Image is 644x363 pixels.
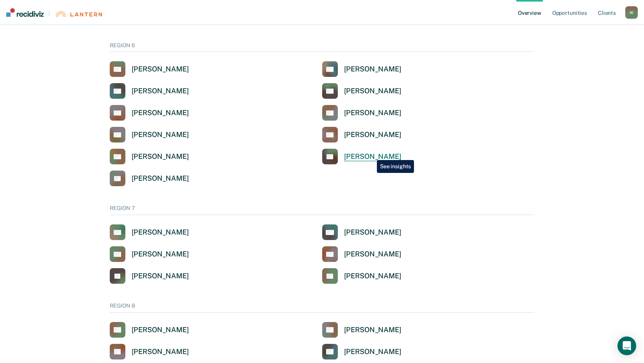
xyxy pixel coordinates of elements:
[132,87,189,96] div: [PERSON_NAME]
[6,8,102,17] a: |
[110,61,189,77] a: [PERSON_NAME]
[344,87,401,96] div: [PERSON_NAME]
[322,127,401,142] a: [PERSON_NAME]
[110,246,189,262] a: [PERSON_NAME]
[132,130,189,139] div: [PERSON_NAME]
[110,149,189,164] a: [PERSON_NAME]
[44,10,55,17] span: |
[110,83,189,99] a: [PERSON_NAME]
[322,246,401,262] a: [PERSON_NAME]
[132,326,189,335] div: [PERSON_NAME]
[132,250,189,259] div: [PERSON_NAME]
[322,105,401,121] a: [PERSON_NAME]
[344,272,401,281] div: [PERSON_NAME]
[322,61,401,77] a: [PERSON_NAME]
[322,83,401,99] a: [PERSON_NAME]
[110,42,535,52] div: REGION 6
[344,250,401,259] div: [PERSON_NAME]
[344,152,401,161] div: [PERSON_NAME]
[55,11,102,17] img: Lantern
[132,272,189,281] div: [PERSON_NAME]
[344,130,401,139] div: [PERSON_NAME]
[110,205,535,215] div: REGION 7
[110,127,189,142] a: [PERSON_NAME]
[344,326,401,335] div: [PERSON_NAME]
[132,109,189,117] div: [PERSON_NAME]
[132,152,189,161] div: [PERSON_NAME]
[132,347,189,356] div: [PERSON_NAME]
[110,268,189,284] a: [PERSON_NAME]
[322,322,401,338] a: [PERSON_NAME]
[110,105,189,121] a: [PERSON_NAME]
[110,302,535,313] div: REGION 8
[132,174,189,183] div: [PERSON_NAME]
[322,224,401,240] a: [PERSON_NAME]
[344,65,401,74] div: [PERSON_NAME]
[322,149,401,164] a: [PERSON_NAME]
[344,109,401,117] div: [PERSON_NAME]
[132,65,189,74] div: [PERSON_NAME]
[617,336,636,355] div: Open Intercom Messenger
[110,171,189,186] a: [PERSON_NAME]
[344,228,401,237] div: [PERSON_NAME]
[132,228,189,237] div: [PERSON_NAME]
[110,322,189,338] a: [PERSON_NAME]
[6,8,44,17] img: Recidiviz
[110,224,189,240] a: [PERSON_NAME]
[344,347,401,356] div: [PERSON_NAME]
[110,344,189,359] a: [PERSON_NAME]
[322,344,401,359] a: [PERSON_NAME]
[625,6,638,19] button: W
[322,268,401,284] a: [PERSON_NAME]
